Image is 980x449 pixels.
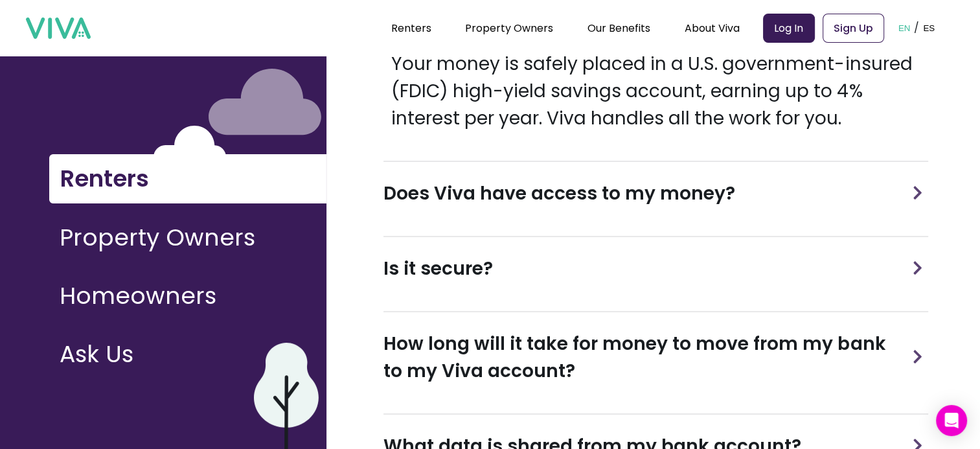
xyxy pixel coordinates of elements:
button: Ask Us [49,330,327,378]
button: Renters [49,154,327,203]
h3: Does Viva have access to my money? [383,180,735,207]
img: viva [26,17,91,40]
a: Renters [391,21,431,36]
a: Ask Us [49,330,327,389]
img: white cloud [154,126,227,169]
div: About Viva [685,12,740,44]
p: Your money is safely placed in a U.S. government-insured (FDIC) high-yield savings account, earni... [383,51,928,132]
button: EN [895,8,915,48]
img: purple cloud [209,69,321,135]
a: Homeowners [49,272,327,330]
img: arrow for minimizing [908,350,927,363]
a: Renters [49,154,327,214]
a: Log In [763,14,815,43]
img: arrow for minimizing [908,261,927,275]
p: / [914,18,919,38]
a: Property Owners [49,214,327,272]
a: Sign Up [823,14,884,43]
button: Property Owners [49,214,327,262]
h3: How long will it take for money to move from my bank to my Viva account? [383,330,907,385]
div: How long will it take for money to move from my bank to my Viva account?arrow for minimizing [383,312,928,403]
button: ES [919,8,939,48]
div: Is it secure?arrow for minimizing [383,237,928,301]
div: Open Intercom Messenger [936,405,967,436]
img: arrow for minimizing [908,186,927,200]
div: Does Viva have access to my money?arrow for minimizing [383,162,928,225]
button: Homeowners [49,272,327,320]
div: Our Benefits [587,12,650,44]
a: Property Owners [465,21,553,36]
h3: Is it secure? [383,255,493,282]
